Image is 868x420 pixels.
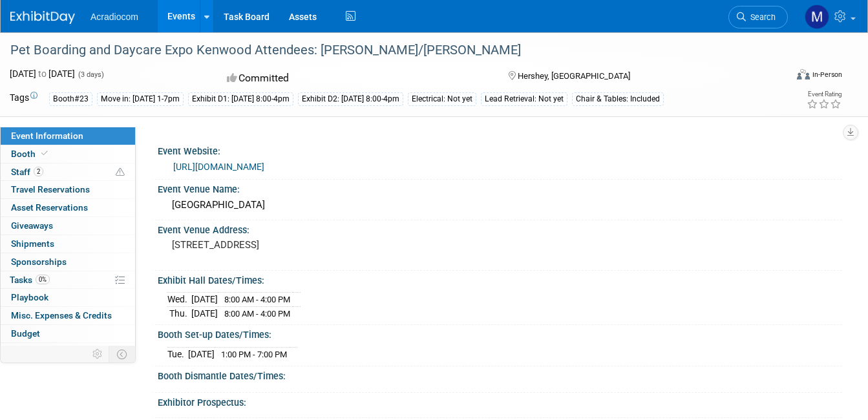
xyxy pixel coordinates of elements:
a: Misc. Expenses & Credits [1,307,135,324]
a: Event Information [1,127,135,145]
a: Giveaways [1,217,135,235]
td: Tags [10,91,37,106]
a: Sponsorships [1,253,135,271]
span: 8:00 AM - 4:00 PM [224,309,290,319]
div: Exhibit D1: [DATE] 8:00-4pm [188,92,293,106]
a: Shipments [1,235,135,253]
div: Exhibit D2: [DATE] 8:00-4pm [298,92,403,106]
span: Acradiocom [90,12,138,22]
a: Staff2 [1,163,135,181]
img: Format-Inperson.png [797,69,810,79]
div: Booth#23 [49,92,92,106]
span: Staff [11,167,43,177]
span: Budget [11,328,40,339]
img: Mike Pascuzzi [805,5,829,29]
div: Event Venue Name: [158,180,842,196]
span: Sponsorships [11,257,67,267]
span: Search [746,12,776,22]
span: Misc. Expenses & Credits [11,310,112,320]
span: Giveaways [11,220,53,231]
span: Potential Scheduling Conflict -- at least one attendee is tagged in another overlapping event. [116,167,125,178]
a: [URL][DOMAIN_NAME] [173,162,264,172]
div: [GEOGRAPHIC_DATA] [167,195,832,215]
a: Booth [1,145,135,163]
div: In-Person [812,70,842,79]
div: Event Format [719,67,842,87]
span: Playbook [11,292,48,302]
span: Shipments [11,238,54,249]
a: Playbook [1,289,135,306]
img: ExhibitDay [10,11,75,24]
div: Exhibitor Prospectus: [158,393,842,409]
a: Travel Reservations [1,181,135,198]
span: Hershey, [GEOGRAPHIC_DATA] [518,71,630,81]
div: Event Venue Address: [158,220,842,236]
pre: [STREET_ADDRESS] [172,239,429,251]
a: Asset Reservations [1,199,135,216]
div: Electrical: Not yet [408,92,476,106]
span: 0% [36,275,50,284]
a: Tasks0% [1,271,135,289]
span: to [36,68,48,79]
div: Event Website: [158,142,842,158]
div: Pet Boarding and Daycare Expo Kenwood Attendees: [PERSON_NAME]/[PERSON_NAME] [6,39,771,62]
div: Exhibit Hall Dates/Times: [158,271,842,287]
span: Tasks [10,275,50,285]
td: Personalize Event Tab Strip [87,346,109,362]
td: [DATE] [191,293,218,307]
td: [DATE] [191,306,218,320]
span: Event Information [11,131,83,141]
td: Thu. [167,306,191,320]
td: Tue. [167,347,188,361]
span: Asset Reservations [11,202,88,213]
div: Booth Dismantle Dates/Times: [158,366,842,383]
span: Booth [11,149,50,159]
i: Booth reservation complete [41,150,48,157]
div: Move in: [DATE] 1-7pm [97,92,184,106]
div: Committed [223,67,487,90]
a: Budget [1,325,135,342]
td: [DATE] [188,347,215,361]
div: Booth Set-up Dates/Times: [158,325,842,341]
td: Toggle Event Tabs [109,346,136,362]
div: Lead Retrieval: Not yet [481,92,567,106]
div: Chair & Tables: Included [572,92,664,106]
span: Travel Reservations [11,184,90,194]
td: Wed. [167,293,191,307]
span: 2 [34,167,43,176]
span: 8:00 AM - 4:00 PM [224,295,290,304]
span: (3 days) [77,70,104,79]
span: 1:00 PM - 7:00 PM [221,350,287,359]
div: Event Rating [807,91,842,98]
a: Search [728,6,788,28]
span: [DATE] [DATE] [10,68,75,79]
